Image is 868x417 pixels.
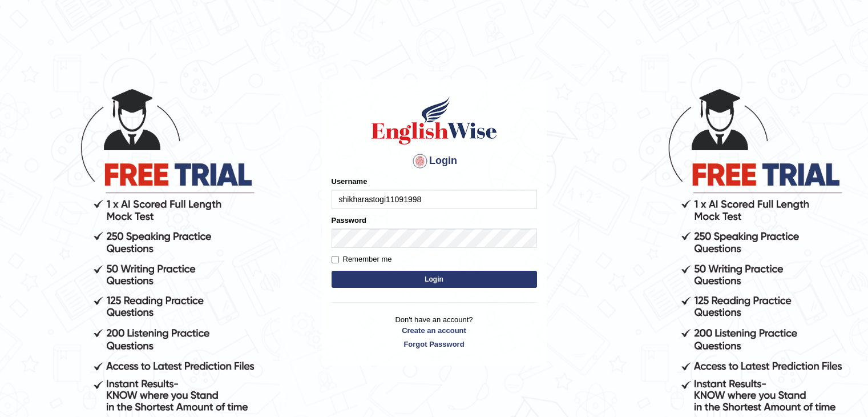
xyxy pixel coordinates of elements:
input: Remember me [332,256,339,263]
p: Don't have an account? [332,314,537,350]
a: Create an account [332,325,537,336]
label: Remember me [332,254,392,265]
img: Logo of English Wise sign in for intelligent practice with AI [369,95,499,146]
a: Forgot Password [332,339,537,350]
h4: Login [332,152,537,170]
button: Login [332,271,537,288]
label: Password [332,215,366,226]
label: Username [332,176,368,187]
